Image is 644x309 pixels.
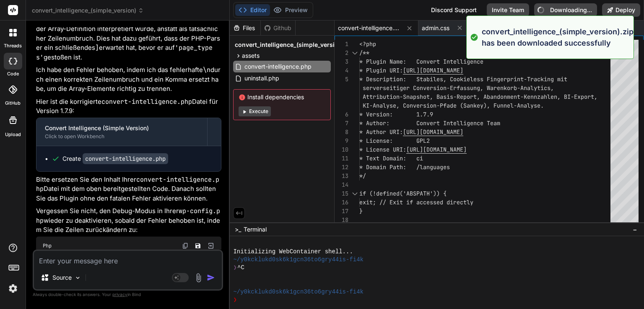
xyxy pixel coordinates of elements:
span: ~/y0kcklukd0sk6k1gcn36to6gry44is-fi4k [233,256,364,264]
span: * Plugin URI: [359,67,403,74]
code: convert-intelligence.php [101,98,192,106]
span: − [633,225,637,234]
code: \n [203,66,210,74]
span: [URL][DOMAIN_NAME] [406,146,467,153]
code: ] [95,44,99,52]
span: Terminal [244,225,267,234]
span: * Domain Path: /languages [359,163,450,171]
div: 5 [335,75,348,84]
button: Editor [235,4,270,16]
label: GitHub [5,100,21,107]
div: 4 [335,66,348,75]
span: assets [242,51,260,60]
span: [URL][DOMAIN_NAME] [403,67,463,74]
span: * Plugin Name: Convert Intelligence [359,58,483,65]
span: ~/y0kcklukd0sk6k1gcn36to6gry44is-fi4k [233,288,364,296]
span: admin.css [422,24,449,32]
img: alert [470,26,478,49]
img: settings [6,281,20,296]
p: Vergessen Sie nicht, den Debug-Modus in Ihrer wieder zu deaktivieren, sobald der Fehler behoben i... [36,206,221,235]
span: >_ [235,225,241,234]
span: ❯ [233,296,237,304]
span: convert-intelligence.php [338,24,401,32]
span: Php [43,242,52,249]
div: 3 [335,57,348,66]
span: } [359,207,363,215]
img: icon [207,273,215,282]
button: Save file [192,240,204,252]
span: Install dependencies [239,93,325,101]
span: KI-Analyse, Conversion-Pfade (Sankey), Funnel-Anal [363,102,530,109]
label: code [7,70,19,77]
div: Click to collapse the range. [349,49,360,57]
label: Upload [5,131,21,138]
p: Bitte ersetzen Sie den Inhalt Ihrer Datei mit dem oben bereitgestellten Code. Danach sollten Sie ... [36,175,221,203]
div: 1 [335,40,348,49]
span: * Author: Convert Intelligence Team [359,119,500,127]
span: ^C [237,264,244,272]
button: Downloading... [534,3,597,17]
code: convert-intelligence.php [83,153,168,164]
div: 2 [335,49,348,57]
span: serverseitiger Conversion-Erfassung, Warenkorb-Ana [363,84,530,92]
div: Click to open Workbench [45,133,199,140]
button: Execute [239,106,271,116]
p: Hier ist die korrigierte Datei für Version 1.7.9: [36,97,221,116]
div: Discord Support [426,3,482,17]
div: 18 [335,216,348,224]
div: Github [261,24,295,32]
div: 6 [335,110,348,119]
span: convert_intelligence_(simple_version) [235,41,344,49]
div: 15 [335,189,348,198]
button: − [631,223,639,236]
div: 13 [335,172,348,180]
p: Source [52,273,72,282]
div: Files [230,24,260,32]
span: nnzahlen, BI-Export, [530,93,597,100]
div: 10 [335,145,348,154]
span: Attribution-Snapshot, Basis-Report, Abandonment-Ke [363,93,530,100]
p: Ich habe den Fehler behoben, indem ich das fehlerhafte durch einen korrekten Zeilenumbruch und ei... [36,65,221,94]
span: convert-intelligence.php [244,62,312,72]
div: Click to collapse the range. [349,189,360,198]
div: 17 [335,207,348,216]
div: Create [62,154,168,163]
span: * License: GPL2 [359,137,430,144]
code: wp-config.php [36,207,220,225]
img: copy [182,242,189,249]
button: Deploy [602,3,640,17]
code: 'page_types' [36,44,213,62]
span: privacy [112,292,127,297]
div: 14 [335,180,348,189]
p: Always double-check its answers. Your in Bind [33,291,223,299]
span: exit; // Exit if accessed directly [359,198,473,206]
button: Preview [270,4,311,16]
button: Invite Team [487,3,529,17]
div: 12 [335,163,348,172]
div: 16 [335,198,348,207]
span: * Text Domain: ci [359,154,423,162]
code: convert-intelligence.php [36,175,219,193]
div: 11 [335,154,348,163]
img: Pick Models [74,274,81,281]
div: 8 [335,128,348,136]
span: -Tracking mit [524,75,567,83]
span: * Version: 1.7.9 [359,111,433,118]
label: threads [4,42,22,49]
span: <?php [359,40,376,48]
div: 9 [335,136,348,145]
span: if (!defined('ABSPATH')) { [359,190,447,197]
img: Open in Browser [207,242,215,250]
span: * License URI: [359,146,406,153]
p: convert_intelligence_(simple_version).zip has been downloaded successfully [482,26,634,49]
span: ❯ [233,264,237,272]
span: yse. [530,102,544,109]
img: attachment [194,273,203,283]
span: * Description: Stabiles, Cookieless Fingerprint [359,75,524,83]
span: [URL][DOMAIN_NAME] [403,128,463,136]
span: convert_intelligence_(simple_version) [32,6,144,15]
span: * Author URI: [359,128,403,136]
span: uninstall.php [244,73,280,83]
div: Convert Intelligence (Simple Version) [45,124,199,132]
div: 7 [335,119,348,128]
